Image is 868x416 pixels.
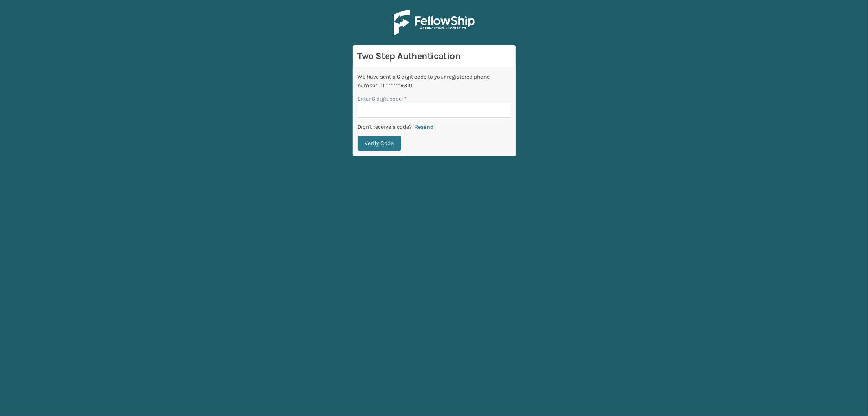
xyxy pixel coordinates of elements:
[358,95,407,103] label: Enter 6 digit code:
[394,10,475,35] img: Logo
[358,123,412,131] p: Didn't receive a code?
[412,123,437,131] button: Resend
[358,73,511,90] div: We have sent a 6 digit code to your registered phone number: +1 ******9310
[358,136,401,151] button: Verify Code
[358,50,511,62] h3: Two Step Authentication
